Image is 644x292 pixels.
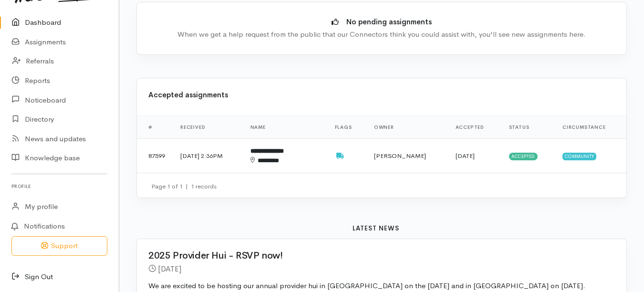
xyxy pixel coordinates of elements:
span: | [186,182,188,190]
td: [DATE] 2:36PM [173,139,243,173]
th: Name [243,116,327,139]
th: Flags [327,116,366,139]
b: Accepted assignments [148,90,228,99]
small: Page 1 of 1 1 records [151,182,217,190]
time: [DATE] [158,264,181,274]
span: Accepted [509,153,538,160]
b: No pending assignments [346,17,432,26]
td: [PERSON_NAME] [366,139,448,173]
h2: 2025 Provider Hui - RSVP now! [148,250,603,261]
th: Owner [366,116,448,139]
time: [DATE] [456,152,475,160]
th: Circumstance [555,116,626,139]
div: When we get a help request from the public that our Connectors think you could assist with, you'l... [151,29,612,40]
h6: Profile [11,180,107,193]
th: Status [501,116,555,139]
td: 87599 [137,139,173,173]
th: Accepted [448,116,501,139]
b: Latest news [353,224,399,232]
th: Received [173,116,243,139]
th: # [137,116,173,139]
span: Community [562,153,596,160]
button: Support [11,236,107,256]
